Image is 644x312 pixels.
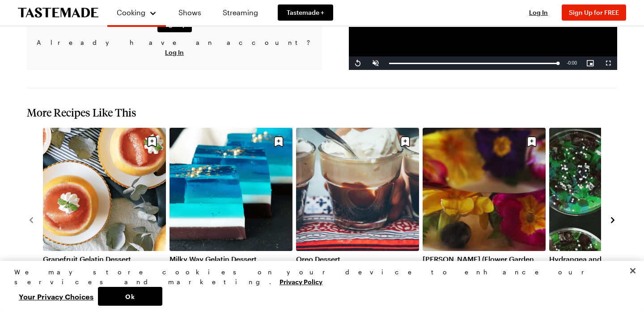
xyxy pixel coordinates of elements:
span: Sign Up for FREE [569,9,619,16]
button: Your Privacy Choices [14,287,98,306]
div: 2 / 8 [169,128,296,311]
span: Log In [529,9,548,16]
button: Sign Up for FREE [562,4,626,21]
button: Save recipe [144,133,161,150]
button: Close [623,261,643,281]
button: Picture-in-Picture [581,56,599,70]
span: Tastemade + [287,8,324,17]
button: Save recipe [270,133,287,150]
button: navigate to next item [608,214,617,225]
button: Log In [521,8,556,17]
div: We may store cookies on your device to enhance our services and marketing. [14,267,622,287]
button: navigate to previous item [27,214,36,225]
span: Cooking [117,8,145,17]
p: Already have an account? [34,38,315,57]
button: Ok [98,287,162,306]
a: More information about your privacy, opens in a new tab [280,277,322,286]
button: Replay [349,56,367,70]
button: Log In [165,48,184,57]
button: Save recipe [523,133,540,150]
div: 3 / 8 [296,128,423,311]
a: [PERSON_NAME] (Flower Garden Gelatin Dessert) [423,255,546,273]
button: Unmute [367,56,385,70]
a: Milky Way Gelatin Dessert [169,255,292,264]
button: Save recipe [397,133,414,150]
button: Cooking [116,4,157,22]
div: Progress Bar [389,63,558,64]
h2: More Recipes Like This [27,106,617,119]
div: Privacy [14,267,622,306]
a: Oreo Dessert [296,255,419,264]
a: Tastemade + [278,4,333,21]
span: 0:00 [568,61,577,65]
button: Fullscreen [599,56,617,70]
a: Grapefruit Gelatin Dessert [43,255,166,264]
div: 4 / 8 [423,128,549,311]
a: To Tastemade Home Page [18,8,98,18]
span: - [567,61,568,65]
div: 1 / 8 [43,128,169,311]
